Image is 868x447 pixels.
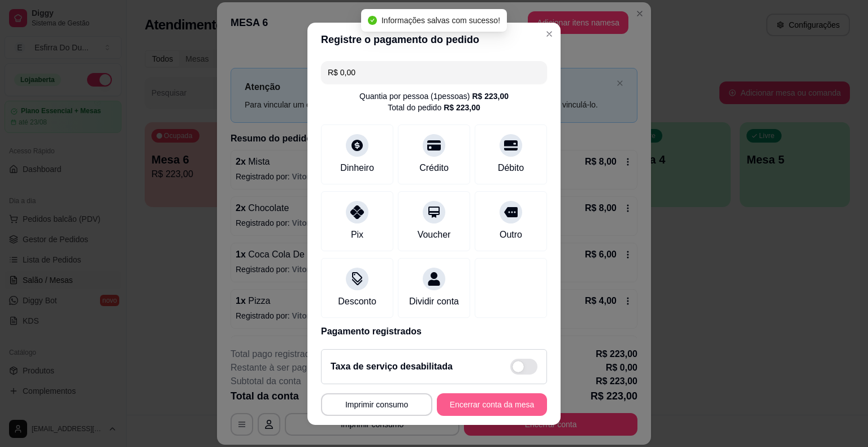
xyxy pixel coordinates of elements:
[472,91,509,102] div: R$ 223,00
[307,23,561,57] header: Registre o pagamento do pedido
[498,161,524,175] div: Débito
[328,61,540,84] input: Ex.: hambúrguer de cordeiro
[321,393,432,416] button: Imprimir consumo
[500,228,522,242] div: Outro
[351,228,363,242] div: Pix
[418,228,451,242] div: Voucher
[338,295,376,308] div: Desconto
[540,25,558,43] button: Close
[444,102,480,113] div: R$ 223,00
[340,161,374,175] div: Dinheiro
[321,325,547,338] p: Pagamento registrados
[381,16,500,25] span: Informações salvas com sucesso!
[409,295,459,308] div: Dividir conta
[331,360,453,373] h2: Taxa de serviço desabilitada
[437,393,547,416] button: Encerrar conta da mesa
[359,91,509,102] div: Quantia por pessoa ( 1 pessoas)
[388,102,480,113] div: Total do pedido
[368,16,377,25] span: check-circle
[419,161,449,175] div: Crédito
